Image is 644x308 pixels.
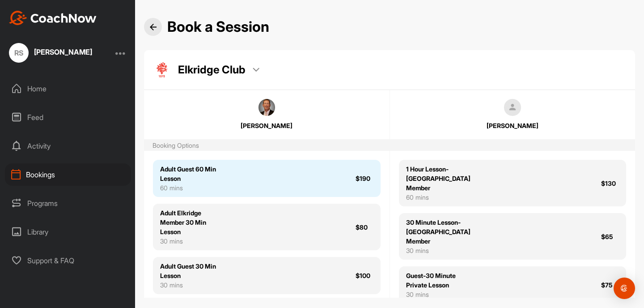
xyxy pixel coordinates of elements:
div: $80 [356,222,373,232]
div: 30 Minute Lesson-[GEOGRAPHIC_DATA] Member [406,218,470,246]
div: Activity [5,135,131,157]
div: Booking Options [153,141,199,150]
div: 60 mins [406,192,470,202]
div: $130 [601,179,619,188]
div: [PERSON_NAME] [162,121,371,130]
div: Guest-30 Minute Private Lesson [406,271,470,290]
div: Open Intercom Messenger [614,278,635,299]
div: 30 mins [160,236,225,246]
h2: Book a Session [167,18,269,36]
div: Programs [5,192,131,214]
div: Adult Guest 60 Min Lesson [160,164,225,183]
div: [PERSON_NAME] [34,48,92,56]
div: Bookings [5,163,131,186]
div: 30 mins [160,280,225,290]
img: facility_logo [153,61,171,79]
div: Feed [5,106,131,128]
img: Back [150,24,157,30]
img: square_default-ef6cabf814de5a2bf16c804365e32c732080f9872bdf737d349900a9daf73cf9.png [504,99,521,116]
div: [PERSON_NAME] [408,121,617,130]
div: Adult Elkridge Member 30 Min Lesson [160,208,225,236]
div: 30 mins [406,290,470,299]
div: $190 [356,174,373,183]
img: CoachNow [9,11,97,25]
div: Adult Guest 30 Min Lesson [160,261,225,280]
p: Elkridge Club [178,62,246,77]
div: $75 [601,280,619,290]
div: $65 [601,232,619,241]
div: 1 Hour Lesson-[GEOGRAPHIC_DATA] Member [406,164,470,192]
img: dropdown_arrow [253,68,259,72]
div: Support & FAQ [5,249,131,272]
div: Library [5,221,131,243]
div: 60 mins [160,183,225,192]
img: square_5c67e2a3c3147c27b86610585b90044c.jpg [258,99,275,116]
div: Home [5,77,131,100]
div: $100 [356,271,373,280]
div: RS [9,43,29,63]
div: 30 mins [406,246,470,255]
